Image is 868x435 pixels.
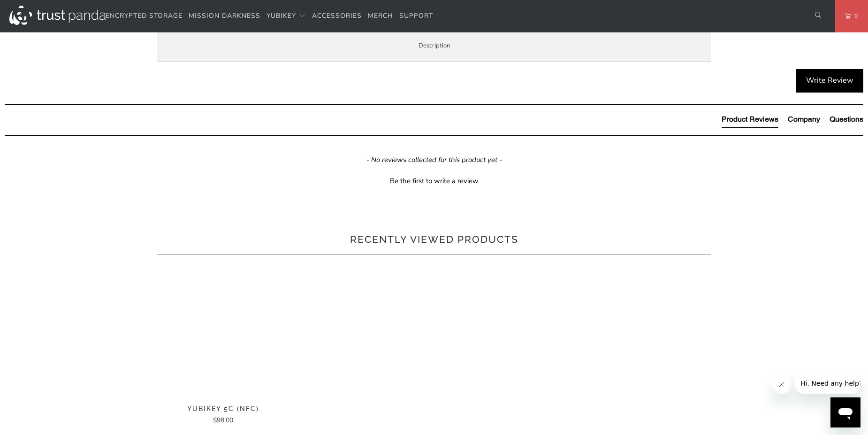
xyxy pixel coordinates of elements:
[312,5,362,27] a: Accessories
[390,176,479,186] div: Be the first to write a review
[266,5,306,27] summary: YubiKey
[106,5,183,27] a: Encrypted Storage
[312,11,362,20] span: Accessories
[157,405,289,426] a: YubiKey 5C (NFC) $98.00
[399,11,433,20] span: Support
[788,114,820,124] div: Company
[189,5,260,27] a: Mission Darkness
[157,405,289,413] span: YubiKey 5C (NFC)
[772,375,791,394] iframe: Close message
[722,114,863,133] div: Reviews Tabs
[213,416,233,425] span: $98.00
[851,11,858,21] span: 0
[368,11,393,20] span: Merch
[5,174,863,186] div: Be the first to write a review
[157,31,711,62] label: Description
[266,11,296,20] span: YubiKey
[366,155,502,165] em: - No reviews collected for this product yet -
[795,373,860,394] iframe: Message from company
[830,114,863,124] div: Questions
[6,7,68,14] span: Hi. Need any help?
[796,69,863,93] div: Write Review
[106,11,183,20] span: Encrypted Storage
[106,5,433,27] nav: Translation missing: en.navigation.header.main_nav
[722,114,778,124] div: Product Reviews
[368,5,393,27] a: Merch
[9,6,106,25] img: Trust Panda Australia
[189,11,260,20] span: Mission Darkness
[157,232,711,247] h2: Recently viewed products
[399,5,433,27] a: Support
[830,397,860,427] iframe: Button to launch messaging window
